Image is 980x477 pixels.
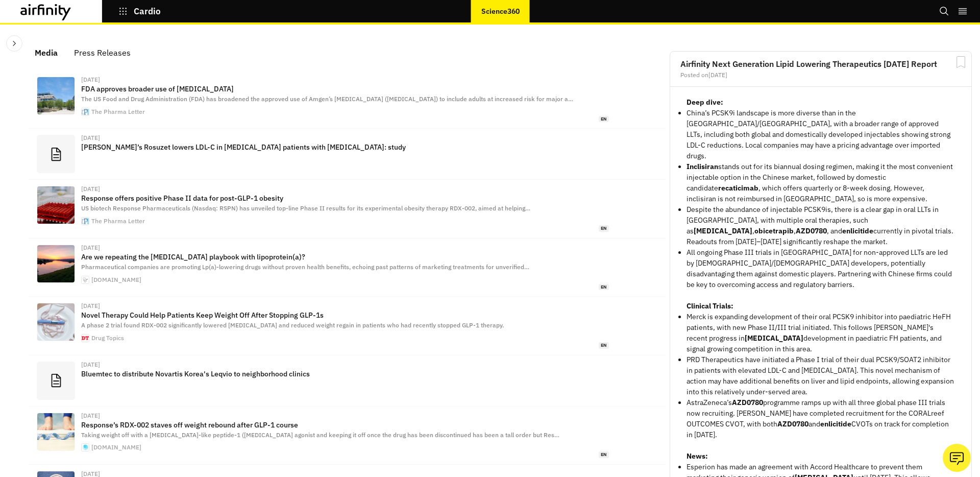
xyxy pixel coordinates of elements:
[687,108,955,161] li: China’s PCSK9i landscape is more diverse than in the [GEOGRAPHIC_DATA]/[GEOGRAPHIC_DATA], with a ...
[37,186,75,224] img: 87b4d2e0-21d5-11ef-b9fd-3d6df514ffbd-biotech_lab_vials_big.jpg
[82,276,89,283] img: cropped-shutterstock_1572090931-270x270.jpg
[81,77,609,83] div: [DATE]
[29,297,666,355] a: [DATE]Novel Therapy Could Help Patients Keep Weight Off After Stopping GLP-1sA phase 2 trial foun...
[954,56,967,68] svg: Bookmark Report
[81,186,609,192] div: [DATE]
[29,238,666,297] a: [DATE]Are we repeating the [MEDICAL_DATA] playbook with lipoprotein(a)?Pharmaceutical companies a...
[91,218,145,224] div: The Pharma Letter
[687,312,955,354] li: Merck is expanding development of their oral PCSK9 inhibitor into paediatric HeFH patients, with ...
[599,342,609,349] span: en
[81,95,573,103] span: The US Food and Drug Administration (FDA) has broadened the approved use of Amgen’s [MEDICAL_DATA...
[81,85,609,93] p: FDA approves broader use of [MEDICAL_DATA]
[694,226,752,235] strong: [MEDICAL_DATA]
[680,72,961,78] div: Posted on [DATE]
[81,421,609,429] p: Response’s RDX-002 staves off weight rebound after GLP-1 course
[81,362,609,368] div: [DATE]
[481,7,520,15] p: Science360
[29,407,666,465] a: [DATE]Response’s RDX-002 staves off weight rebound after GLP-1 courseTaking weight off with a [ME...
[81,413,609,419] div: [DATE]
[91,109,145,115] div: The Pharma Letter
[599,225,609,232] span: en
[118,3,161,20] button: Cardio
[81,303,609,309] div: [DATE]
[81,204,530,212] span: US biotech Response Pharmaceuticals (Nasdaq: RSPN) has unveiled top-line Phase II results for its...
[820,419,851,428] strong: enlicitide
[939,3,949,20] button: Search
[91,335,124,341] div: Drug Topics
[599,451,609,458] span: en
[599,284,609,291] span: en
[81,471,609,477] div: [DATE]
[74,45,131,60] div: Press Releases
[82,108,89,115] img: faviconV2
[680,60,961,68] h2: Airfinity Next Generation Lipid Lowering Therapeutics [DATE] Report
[82,444,89,451] img: apple-touch-icon.png
[6,35,22,52] button: Close Sidebar
[687,247,955,290] li: All ongoing Phase III trials in [GEOGRAPHIC_DATA] for non-approved LLTs are led by [DEMOGRAPHIC_D...
[687,397,955,440] li: AstraZeneca’s programme ramps up with all three global phase III trials now recruiting. [PERSON_N...
[29,129,666,180] a: [DATE][PERSON_NAME]’s Rosuzet lowers LDL-C in [MEDICAL_DATA] patients with [MEDICAL_DATA]: study
[718,183,758,193] strong: recaticimab
[777,419,808,428] strong: AZD0780
[91,277,141,283] div: [DOMAIN_NAME]
[599,116,609,123] span: en
[687,301,733,311] strong: Clinical Trials:
[91,444,141,450] div: [DOMAIN_NAME]
[81,431,559,439] span: Taking weight off with a [MEDICAL_DATA]-like peptide-1 ([MEDICAL_DATA] agonist and keeping it off...
[842,226,873,235] strong: enlicitide
[29,70,666,129] a: [DATE]FDA approves broader use of [MEDICAL_DATA]The US Food and Drug Administration (FDA) has bro...
[37,413,75,450] img: Feet-on-scale-and-measuring-tape.jpg
[81,135,609,141] div: [DATE]
[687,162,718,171] strong: Inclisiran
[82,218,89,225] img: faviconV2
[687,161,955,204] li: stands out for its biannual dosing regimen, making it the most convenient injectable option in th...
[81,311,609,319] p: Novel Therapy Could Help Patients Keep Weight Off After Stopping GLP-1s
[81,370,609,378] p: Bluemtec to distribute Novartis Korea's Leqvio to neighborhood clinics
[687,354,955,397] li: PRD Therapeutics have initiated a Phase I trial of their dual PCSK9/SOAT2 inhibitor in patients w...
[134,7,161,16] p: Cardio
[81,253,609,261] p: Are we repeating the [MEDICAL_DATA] playbook with lipoprotein(a)?
[81,245,609,251] div: [DATE]
[37,245,75,282] img: image-2-2.jpg
[37,77,75,114] img: 05ab5590-0154-11ef-a588-e798d47e404e-amgen_hq_large-1.jpg
[29,355,666,407] a: [DATE]Bluemtec to distribute Novartis Korea's Leqvio to neighborhood clinics
[81,263,529,271] span: Pharmaceutical companies are promoting Lp(a)-lowering drugs without proven health benefits, echoi...
[35,45,58,60] div: Media
[754,226,794,235] strong: obicetrapib
[943,444,971,472] button: Ask our analysts
[796,226,827,235] strong: AZD0780
[82,335,89,342] img: favicon.ico
[687,98,723,107] strong: Deep dive:
[687,451,708,461] strong: News:
[81,194,609,202] p: Response offers positive Phase II data for post-GLP-1 obesity
[732,398,763,407] strong: AZD0780
[81,143,609,151] p: [PERSON_NAME]’s Rosuzet lowers LDL-C in [MEDICAL_DATA] patients with [MEDICAL_DATA]: study
[81,321,504,329] span: A phase 2 trial found RDX-002 significantly lowered [MEDICAL_DATA] and reduced weight regain in p...
[29,180,666,238] a: [DATE]Response offers positive Phase II data for post-GLP-1 obesityUS biotech Response Pharmaceut...
[37,303,75,341] img: 09348372befcdae52d221933f4eb4232d1aebd0b-3840x2160.jpg
[687,204,955,247] li: Despite the abundance of injectable PCSK9is, there is a clear gap in oral LLTs in [GEOGRAPHIC_DAT...
[745,333,803,343] strong: [MEDICAL_DATA]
